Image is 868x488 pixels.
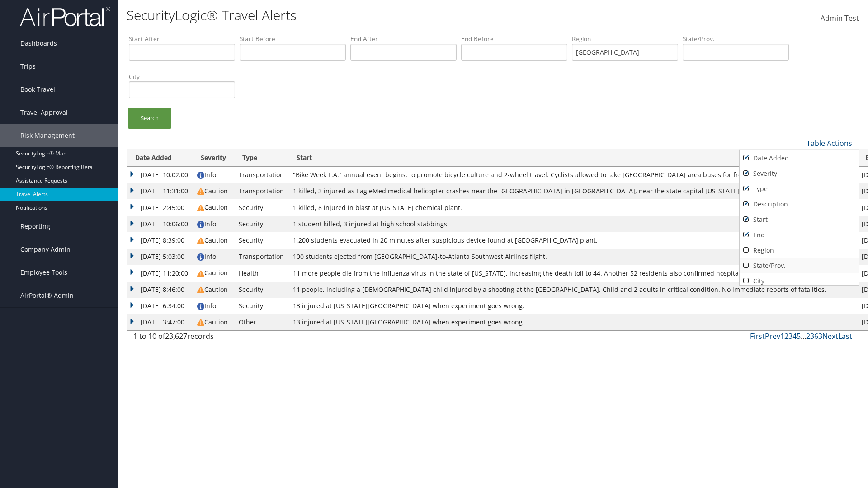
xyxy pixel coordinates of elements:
[20,124,75,147] span: Risk Management
[20,238,71,261] span: Company Admin
[20,78,55,101] span: Book Travel
[740,166,859,181] a: Severity
[20,6,110,27] img: airportal-logo.png
[740,150,859,166] a: Date Added
[740,212,859,227] a: Start
[740,197,859,212] a: Description
[740,243,859,258] a: Region
[20,101,68,124] span: Travel Approval
[740,258,859,273] a: State/Prov.
[740,150,859,165] a: Download Report
[20,32,57,55] span: Dashboards
[740,181,859,197] a: Type
[20,215,50,238] span: Reporting
[740,227,859,243] a: End
[740,273,859,289] a: City
[20,55,36,78] span: Trips
[20,284,74,307] span: AirPortal® Admin
[20,261,67,284] span: Employee Tools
